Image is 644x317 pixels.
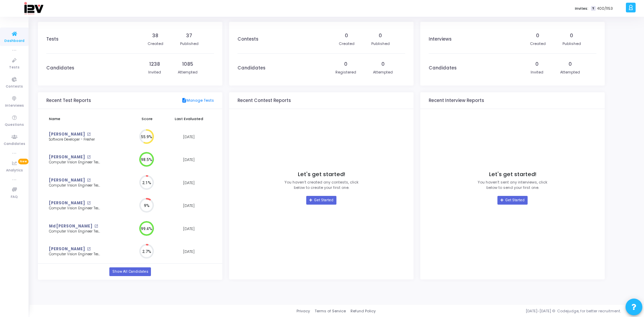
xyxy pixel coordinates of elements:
[351,308,376,314] a: Refund Policy
[489,171,536,178] h4: Let's get started!
[178,69,198,75] div: Attempted
[164,125,214,149] td: [DATE]
[164,171,214,195] td: [DATE]
[49,137,101,142] div: Software Developer - Fresher
[5,122,24,128] span: Questions
[46,37,58,42] h3: Tests
[49,200,85,206] a: [PERSON_NAME]
[87,133,91,136] mat-icon: open_in_new
[371,41,390,47] div: Published
[373,69,393,75] div: Attempted
[181,98,186,104] mat-icon: description
[49,246,85,252] a: [PERSON_NAME]
[87,247,91,251] mat-icon: open_in_new
[11,194,18,200] span: FAQ
[381,61,385,68] div: 0
[164,240,214,263] td: [DATE]
[237,98,291,103] h3: Recent Contest Reports
[87,178,91,182] mat-icon: open_in_new
[570,32,573,39] div: 0
[536,32,539,39] div: 0
[49,177,85,183] a: [PERSON_NAME]
[376,308,636,314] div: [DATE]-[DATE] © Codejudge, for better recruitment.
[49,206,101,211] div: Computer Vision Engineer Test- [PERSON_NAME][GEOGRAPHIC_DATA]
[306,196,336,205] a: Get Started
[49,252,101,257] div: Computer Vision Engineer Test- [PERSON_NAME][GEOGRAPHIC_DATA]
[49,223,92,229] a: Md [PERSON_NAME]
[429,37,451,42] h3: Interviews
[182,61,193,68] div: 1085
[497,196,527,205] a: Get Started
[9,65,19,70] span: Tests
[297,308,310,314] a: Privacy
[339,41,355,47] div: Created
[345,32,348,39] div: 0
[164,217,214,241] td: [DATE]
[49,229,101,234] div: Computer Vision Engineer Test- [PERSON_NAME][GEOGRAPHIC_DATA]
[49,131,85,137] a: [PERSON_NAME]
[186,32,192,39] div: 37
[569,61,572,68] div: 0
[87,201,91,205] mat-icon: open_in_new
[315,308,346,314] a: Terms of Service
[94,224,98,228] mat-icon: open_in_new
[180,41,199,47] div: Published
[4,141,25,147] span: Candidates
[181,98,214,104] a: Manage Tests
[18,159,29,164] span: New
[46,65,74,71] h3: Candidates
[237,65,265,71] h3: Candidates
[531,69,543,75] div: Invited
[164,112,214,125] th: Last Evaluated
[24,2,43,15] img: logo
[4,38,24,44] span: Dashboard
[49,154,85,160] a: [PERSON_NAME]
[560,69,580,75] div: Attempted
[87,155,91,159] mat-icon: open_in_new
[5,103,24,109] span: Interviews
[152,32,158,39] div: 38
[49,160,101,165] div: Computer Vision Engineer Test- [PERSON_NAME][GEOGRAPHIC_DATA]
[298,171,345,178] h4: Let's get started!
[46,98,91,103] h3: Recent Test Reports
[597,6,613,11] span: 400/1153
[46,112,130,125] th: Name
[429,65,457,71] h3: Candidates
[6,84,23,90] span: Contests
[575,6,588,11] label: Invites:
[6,168,23,173] span: Analytics
[148,41,163,47] div: Created
[562,41,581,47] div: Published
[429,98,484,103] h3: Recent Interview Reports
[344,61,347,68] div: 0
[284,179,359,191] p: You haven’t created any contests, click below to create your first one.
[535,61,539,68] div: 0
[591,6,595,11] span: T
[149,61,160,68] div: 1238
[164,148,214,171] td: [DATE]
[148,69,161,75] div: Invited
[478,179,547,191] p: You haven’t sent any interviews, click below to send your first one.
[530,41,546,47] div: Created
[130,112,164,125] th: Score
[335,69,356,75] div: Registered
[379,32,382,39] div: 0
[164,194,214,217] td: [DATE]
[109,267,151,276] a: Show All Candidates
[49,183,101,188] div: Computer Vision Engineer Test- [PERSON_NAME][GEOGRAPHIC_DATA]
[237,37,258,42] h3: Contests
